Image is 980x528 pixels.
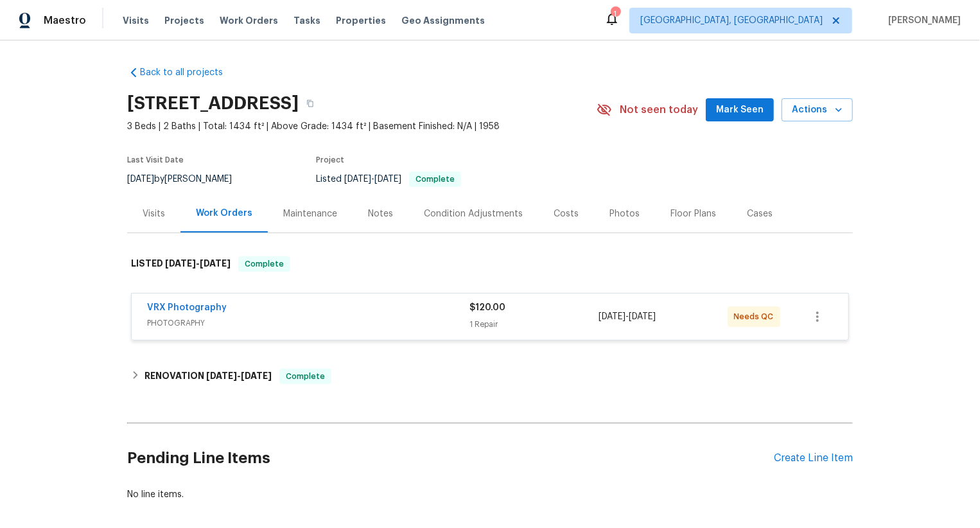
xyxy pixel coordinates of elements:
[716,102,764,118] span: Mark Seen
[241,371,272,380] span: [DATE]
[283,207,337,220] div: Maintenance
[368,207,393,220] div: Notes
[293,16,320,25] span: Tasks
[401,14,485,27] span: Geo Assignments
[599,312,626,321] span: [DATE]
[599,310,656,323] span: -
[127,175,154,184] span: [DATE]
[344,175,401,184] span: -
[44,14,86,27] span: Maestro
[123,14,149,27] span: Visits
[611,8,620,21] div: 1
[220,14,278,27] span: Work Orders
[147,317,469,330] span: PHOTOGRAPHY
[206,371,237,380] span: [DATE]
[344,175,371,184] span: [DATE]
[127,488,853,501] div: No line items.
[200,259,231,268] span: [DATE]
[670,207,716,220] div: Floor Plans
[620,103,698,116] span: Not seen today
[147,303,227,312] a: VRX Photography
[127,172,247,187] div: by [PERSON_NAME]
[127,428,774,488] h2: Pending Line Items
[127,66,250,79] a: Back to all projects
[410,175,460,183] span: Complete
[127,97,299,110] h2: [STREET_ADDRESS]
[629,312,656,321] span: [DATE]
[127,361,853,392] div: RENOVATION [DATE]-[DATE]Complete
[336,14,386,27] span: Properties
[196,207,252,220] div: Work Orders
[316,156,344,164] span: Project
[782,98,853,122] button: Actions
[554,207,579,220] div: Costs
[143,207,165,220] div: Visits
[164,14,204,27] span: Projects
[281,370,330,383] span: Complete
[299,92,322,115] button: Copy Address
[747,207,773,220] div: Cases
[127,120,597,133] span: 3 Beds | 2 Baths | Total: 1434 ft² | Above Grade: 1434 ft² | Basement Finished: N/A | 1958
[131,256,231,272] h6: LISTED
[774,452,853,464] div: Create Line Item
[424,207,523,220] div: Condition Adjustments
[316,175,461,184] span: Listed
[165,259,231,268] span: -
[127,243,853,285] div: LISTED [DATE]-[DATE]Complete
[206,371,272,380] span: -
[144,369,272,384] h6: RENOVATION
[609,207,640,220] div: Photos
[374,175,401,184] span: [DATE]
[469,303,505,312] span: $120.00
[883,14,961,27] span: [PERSON_NAME]
[734,310,779,323] span: Needs QC
[165,259,196,268] span: [DATE]
[127,156,184,164] span: Last Visit Date
[640,14,823,27] span: [GEOGRAPHIC_DATA], [GEOGRAPHIC_DATA]
[706,98,774,122] button: Mark Seen
[240,258,289,270] span: Complete
[469,318,599,331] div: 1 Repair
[792,102,843,118] span: Actions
